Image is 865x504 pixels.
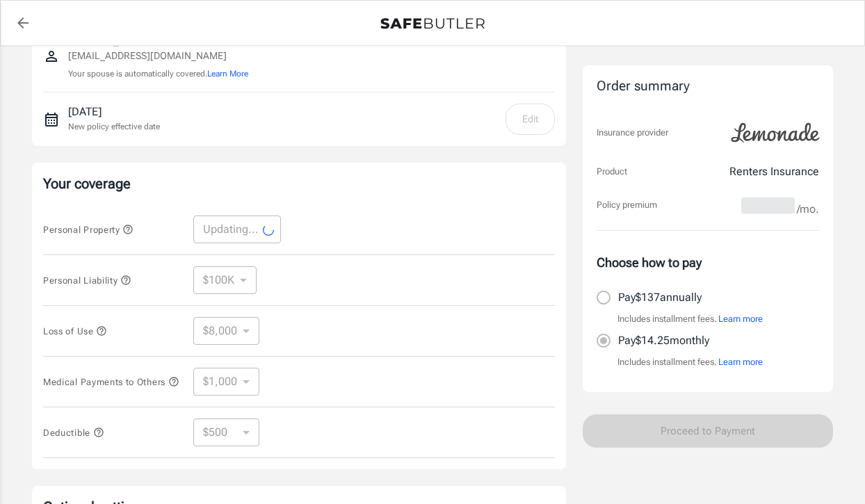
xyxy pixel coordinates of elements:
button: Medical Payments to Others [43,373,179,390]
p: Includes installment fees. [617,312,763,326]
svg: Insured person [43,48,60,65]
img: Lemonade [723,113,827,152]
button: Deductible [43,424,104,441]
p: Your coverage [43,174,555,193]
span: Deductible [43,428,104,438]
button: Personal Property [43,221,134,238]
span: Medical Payments to Others [43,377,179,387]
button: Learn more [718,355,763,369]
a: back to quotes [9,9,37,37]
p: Pay $14.25 monthly [618,332,709,349]
img: Back to quotes [380,18,485,29]
p: Pay $137 annually [618,289,702,306]
p: Policy premium [597,198,657,212]
p: Choose how to pay [597,253,819,272]
span: Loss of Use [43,326,107,336]
button: Learn More [207,67,248,80]
p: New policy effective date [68,120,160,133]
div: Order summary [597,76,819,97]
button: Loss of Use [43,323,107,339]
button: Learn more [718,312,763,326]
span: /mo. [797,200,819,219]
span: Personal Property [43,225,134,235]
p: Renters Insurance [729,163,819,180]
p: [DATE] [68,104,160,120]
p: Product [597,165,627,179]
p: [EMAIL_ADDRESS][DOMAIN_NAME] [68,49,248,63]
span: Personal Liability [43,275,131,286]
p: Your spouse is automatically covered. [68,67,248,81]
svg: New policy start date [43,111,60,128]
p: Insurance provider [597,126,668,140]
p: Includes installment fees. [617,355,763,369]
button: Personal Liability [43,272,131,288]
